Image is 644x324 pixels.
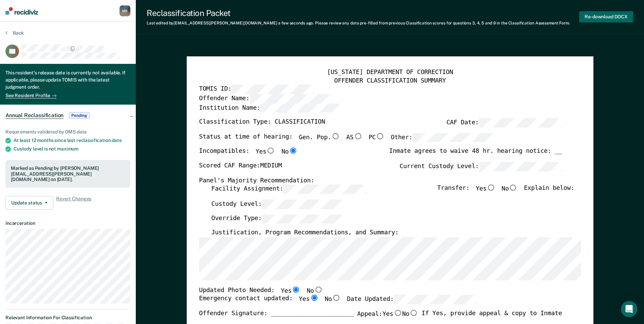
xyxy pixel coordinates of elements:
div: Updated Photo Needed: [199,286,323,295]
input: Yes [292,286,300,292]
span: a few seconds ago [278,21,313,25]
label: No [402,310,418,319]
label: Scored CAF Range: MEDIUM [199,162,282,171]
input: AS [353,133,362,139]
a: See Resident Profile [5,93,56,98]
label: Institution Name: [199,103,343,112]
input: TOMIS ID: [231,85,314,94]
input: CAF Date: [479,118,562,127]
input: No [509,185,518,191]
div: Panel's Majority Recommendation: [199,177,562,185]
span: Pending [69,112,89,119]
input: Yes [266,148,275,154]
input: No [332,295,341,301]
input: PC [376,133,385,139]
div: Transfer: Explain below: [437,185,574,200]
label: Offender Name: [199,94,333,103]
div: [US_STATE] DEPARTMENT OF CORRECTION [199,69,581,77]
div: M B [119,5,130,16]
label: Yes [281,286,300,295]
label: Yes [382,310,402,319]
label: AS [346,133,362,142]
input: Offender Name: [249,94,332,103]
input: Custody Level: [262,200,345,209]
div: At least 12 months since last reclassification [14,138,130,143]
div: This resident's release date is currently not available. If applicable, please update TOMIS with ... [5,69,130,92]
label: No [325,295,341,304]
input: No [409,310,418,316]
input: Current Custody Level: [479,162,562,171]
div: Emergency contact updated: [199,295,477,310]
label: PC [368,133,384,142]
span: Revert Changes [56,196,91,210]
label: Current Custody Level: [400,162,562,171]
input: No [314,286,323,292]
label: CAF Date: [446,118,562,127]
div: Open Intercom Messenger [621,301,637,317]
label: No [501,185,517,194]
label: Yes [299,295,318,304]
label: Yes [256,148,275,157]
button: Back [5,30,24,36]
div: Status at time of hearing: [199,133,496,148]
input: Yes [486,185,495,191]
label: Classification Type: CLASSIFICATION [199,118,325,127]
button: Re-download DOCX [579,11,633,22]
input: No [289,148,297,154]
span: maximum [57,146,78,151]
input: Yes [393,310,402,316]
label: Facility Assignment: [211,185,366,194]
input: Gen. Pop. [331,133,340,139]
label: Override Type: [211,214,345,223]
label: Custody Level: [211,200,345,209]
label: No [281,148,297,157]
input: Override Type: [262,214,345,223]
input: Yes [310,295,318,301]
label: Other: [391,133,496,142]
dt: Incarceration [5,220,130,226]
button: MB [119,5,130,16]
div: Inmate agrees to waive 48 hr. hearing notice: __ [389,148,562,162]
input: Facility Assignment: [283,185,366,194]
div: Incompatibles: [199,148,297,162]
div: Custody level is not [14,146,130,152]
img: Recidiviz [5,7,38,15]
input: Date Updated: [394,295,477,304]
label: Date Updated: [347,295,477,304]
label: Justification, Program Recommendations, and Summary: [211,229,399,237]
div: OFFENDER CLASSIFICATION SUMMARY [199,77,581,85]
label: Gen. Pop. [299,133,340,142]
span: Annual Reclassification [5,112,63,119]
div: Marked as Pending by [PERSON_NAME][EMAIL_ADDRESS][PERSON_NAME][DOMAIN_NAME] on [DATE]. [11,165,125,182]
label: Yes [476,185,495,194]
input: Other: [412,133,496,142]
span: date [112,138,122,143]
dt: Relevant Information For Classification [5,315,130,321]
div: Reclassification Packet [147,8,570,18]
button: Update status [5,196,53,210]
input: Institution Name: [260,103,343,112]
div: Last edited by [EMAIL_ADDRESS][PERSON_NAME][DOMAIN_NAME] . Please review any data pre-filled from... [147,21,570,25]
label: TOMIS ID: [199,85,314,94]
div: Requirements validated by OMS data [5,129,130,135]
label: No [307,286,323,295]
